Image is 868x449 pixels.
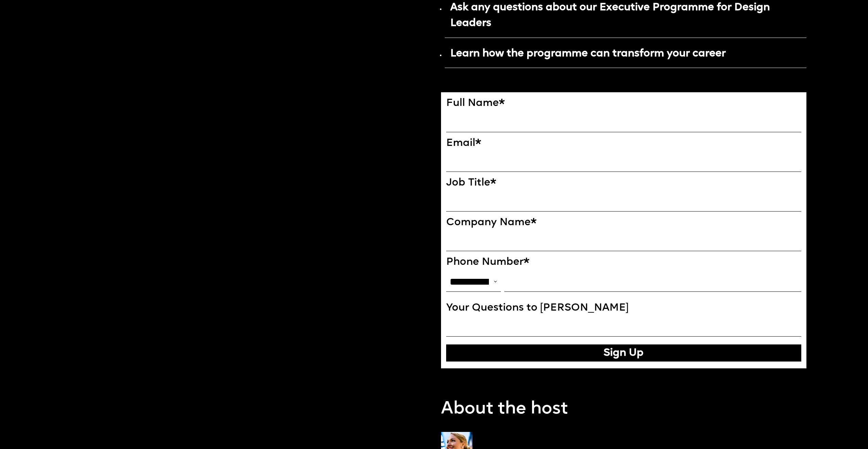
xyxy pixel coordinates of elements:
label: Email [446,137,802,150]
label: Company Name [446,217,802,229]
label: Your Questions to [PERSON_NAME] [446,302,802,315]
strong: Ask any questions about our Executive Programme for Design Leaders [450,2,770,29]
label: Full Name [446,97,802,110]
label: Phone Number [446,256,802,269]
label: Job Title [446,177,802,190]
strong: Learn how the programme can transform your career [450,49,726,59]
button: Sign Up [446,344,802,362]
p: About the host [441,396,568,422]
